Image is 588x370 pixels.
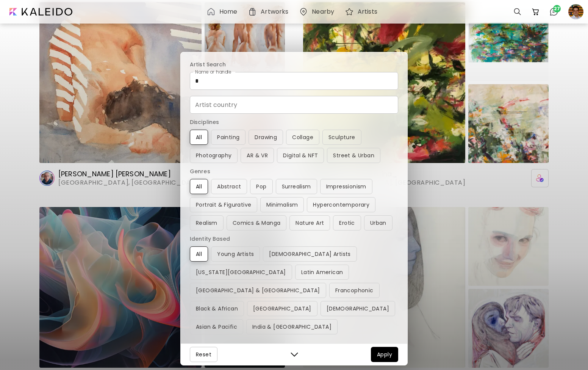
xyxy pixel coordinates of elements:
span: Surrealism [282,182,311,191]
span: Reset [196,350,211,359]
button: Francophonic [329,283,380,298]
span: Erotic [339,218,355,227]
span: All [196,182,202,191]
span: Francophonic [335,286,374,295]
h6: Artist Search [190,60,398,69]
button: Nature Art [289,215,330,230]
button: Surrealism [276,179,317,194]
span: Minimalism [266,200,298,209]
button: Black & African [190,301,244,316]
button: Digital & NFT [277,148,324,163]
button: Erotic [333,215,361,230]
span: Impressionism [326,182,366,191]
button: Pop [250,179,272,194]
button: [GEOGRAPHIC_DATA] [247,301,317,316]
button: [US_STATE][GEOGRAPHIC_DATA] [190,265,292,280]
button: Urban [364,215,393,230]
span: Street & Urban [333,151,374,160]
h6: Identity Based [190,234,398,243]
h6: Genres [190,167,398,176]
span: [GEOGRAPHIC_DATA] & [GEOGRAPHIC_DATA] [196,286,320,295]
h6: Disciplines [190,118,398,127]
span: Black & African [196,304,238,313]
span: Pop [256,182,266,191]
button: close [289,349,300,360]
button: All [190,130,208,145]
button: Photography [190,148,238,163]
button: Asian & Pacific [190,319,243,334]
button: Abstract [211,179,247,194]
span: All [196,133,202,142]
span: [US_STATE][GEOGRAPHIC_DATA] [196,268,286,277]
span: Abstract [217,182,241,191]
span: Collage [292,133,313,142]
span: Asian & Pacific [196,322,237,331]
span: Comics & Manga [233,218,281,227]
span: [GEOGRAPHIC_DATA] [253,304,311,313]
span: [DEMOGRAPHIC_DATA] [327,304,389,313]
button: Comics & Manga [227,215,287,230]
span: Portrait & Figurative [196,200,251,209]
span: Sculpture [328,133,355,142]
button: Portrait & Figurative [190,197,257,212]
button: [DEMOGRAPHIC_DATA] [321,301,395,316]
button: Street & Urban [327,148,380,163]
button: Latin American [295,265,349,280]
button: All [190,246,208,262]
button: Realism [190,215,224,230]
span: Urban [370,218,386,227]
button: All [190,179,208,194]
button: Minimalism [260,197,304,212]
span: AR & VR [247,151,268,160]
span: Hypercontemporary [313,200,369,209]
span: Photography [196,151,231,160]
span: Painting [217,133,239,142]
button: [GEOGRAPHIC_DATA] & [GEOGRAPHIC_DATA] [190,283,326,298]
button: [DEMOGRAPHIC_DATA] Artists [263,246,357,262]
span: Drawing [255,133,277,142]
span: All [196,249,202,259]
span: India & [GEOGRAPHIC_DATA] [252,322,332,331]
button: Young Artists [211,246,260,262]
span: Apply [377,350,392,359]
button: Reset [190,347,217,362]
button: AR & VR [241,148,274,163]
img: close [291,351,298,358]
span: Digital & NFT [283,151,318,160]
span: Nature Art [296,218,324,227]
span: Young Artists [217,249,254,259]
span: [DEMOGRAPHIC_DATA] Artists [269,249,350,259]
button: Collage [286,130,319,145]
button: Hypercontemporary [307,197,375,212]
span: Realism [196,218,217,227]
button: Apply [371,347,398,362]
button: Impressionism [320,179,372,194]
button: India & [GEOGRAPHIC_DATA] [246,319,338,334]
button: Sculpture [322,130,361,145]
button: Painting [211,130,246,145]
span: Latin American [301,268,343,277]
button: Drawing [249,130,283,145]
